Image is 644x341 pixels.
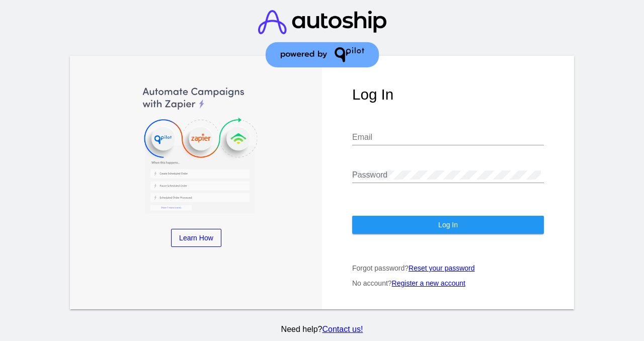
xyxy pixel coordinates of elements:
[322,325,363,333] a: Contact us!
[352,279,544,287] p: No account?
[352,216,544,234] button: Log In
[179,234,213,242] span: Learn How
[409,264,475,272] a: Reset your password
[68,325,576,334] p: Need help?
[392,279,465,287] a: Register a new account
[352,264,544,272] p: Forgot password?
[171,229,221,247] a: Learn How
[352,86,544,103] h1: Log In
[438,221,458,229] span: Log In
[100,86,292,214] img: Automate Campaigns with Zapier, QPilot and Klaviyo
[352,133,544,142] input: Email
